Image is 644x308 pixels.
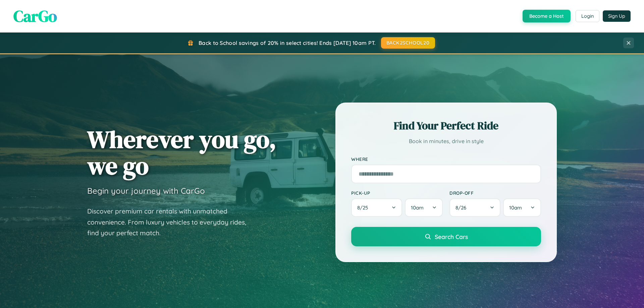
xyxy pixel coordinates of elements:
button: BACK2SCHOOL20 [381,37,435,49]
button: Become a Host [523,10,571,22]
p: Discover premium car rentals with unmatched convenience. From luxury vehicles to everyday rides, ... [87,206,255,239]
span: 10am [411,204,424,211]
h3: Begin your journey with CarGo [87,186,205,196]
h1: Wherever you go, we go [87,126,276,179]
button: 8/25 [351,198,402,217]
label: Where [351,156,541,162]
button: Login [576,10,599,22]
label: Pick-up [351,190,443,196]
span: Search Cars [435,233,468,240]
h2: Find Your Perfect Ride [351,118,541,133]
button: Sign Up [603,10,631,22]
button: Search Cars [351,227,541,246]
label: Drop-off [449,190,541,196]
span: CarGo [13,5,57,27]
span: 8 / 25 [357,204,371,211]
button: 8/26 [449,198,500,217]
button: 10am [405,198,443,217]
span: 8 / 26 [455,204,470,211]
button: 10am [503,198,541,217]
span: 10am [509,204,522,211]
p: Book in minutes, drive in style [351,136,541,146]
span: Back to School savings of 20% in select cities! Ends [DATE] 10am PT. [199,40,376,46]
